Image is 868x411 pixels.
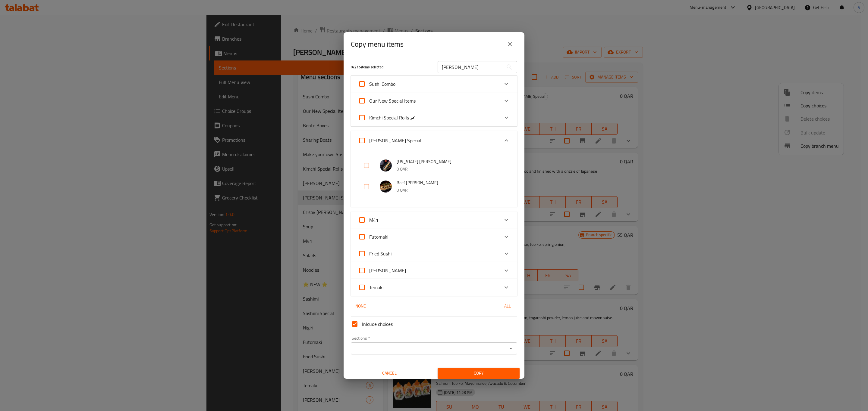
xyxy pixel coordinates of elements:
div: Expand [351,109,517,126]
label: Acknowledge [355,230,388,244]
span: Inlcude choices [362,320,393,328]
p: 0 QAR [397,165,505,173]
button: Cancel [348,368,430,379]
button: Open [507,344,515,353]
label: Acknowledge [355,246,392,261]
span: Fried Sushi [369,249,392,258]
h2: Copy menu items [351,39,404,49]
label: Acknowledge [355,263,406,278]
span: Beef [PERSON_NAME] [397,179,505,187]
label: Acknowledge [355,133,421,148]
span: Futomaki [369,232,388,241]
div: Expand [351,212,517,228]
div: Expand [351,245,517,262]
input: Search in items [438,61,503,73]
span: [US_STATE] [PERSON_NAME] [397,158,505,165]
span: [PERSON_NAME] Special [369,136,421,145]
span: Our New Special Items [369,96,416,105]
div: Expand [351,76,517,92]
img: Beef Teriyaki Maki [380,181,392,193]
div: Expand [351,279,517,296]
div: Expand [351,150,517,207]
button: Copy [438,368,520,379]
span: M41 [369,215,379,224]
span: Cancel [351,369,428,377]
button: All [498,301,517,312]
button: close [503,37,517,51]
input: Select section [353,344,505,353]
span: All [500,302,515,310]
div: Expand [351,228,517,245]
label: Acknowledge [355,94,416,108]
label: Acknowledge [355,280,383,295]
label: Acknowledge [355,213,379,227]
span: None [353,302,368,310]
label: Acknowledge [355,110,415,125]
span: Kimchi Special Rolls 🌶 [369,113,415,122]
span: [PERSON_NAME] [369,266,406,275]
button: None [351,301,370,312]
img: California Maki [380,159,392,172]
label: Acknowledge [355,77,395,91]
div: Expand [351,92,517,109]
span: Temaki [369,283,383,292]
div: Expand [351,262,517,279]
div: Expand [351,131,517,150]
p: 0 QAR [397,187,505,194]
span: Copy [442,369,515,377]
span: Sushi Combo [369,79,395,88]
h5: 0 / 215 items selected [351,65,430,70]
